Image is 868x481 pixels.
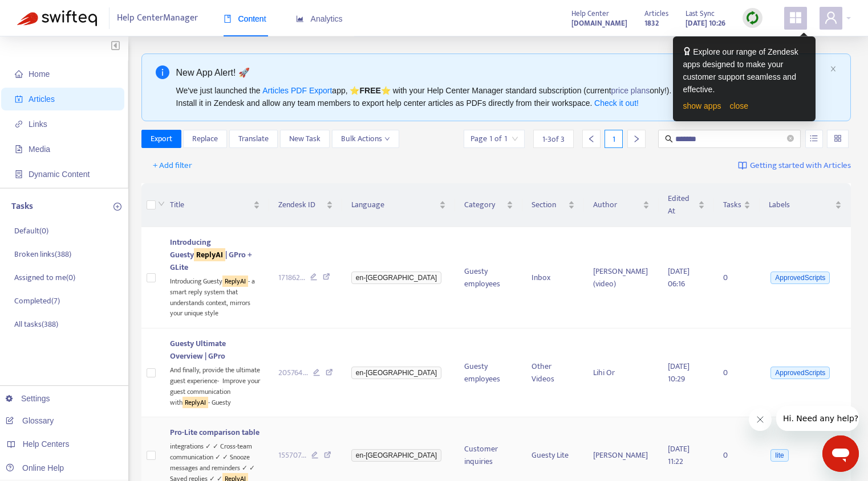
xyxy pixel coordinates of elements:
[194,248,225,261] sqkw: ReplyAI
[156,65,169,79] span: info-circle
[760,183,851,227] th: Labels
[769,199,833,211] span: Labels
[170,337,226,363] span: Guesty Ultimate Overview | GPro
[176,84,826,109] div: We've just launched the app, ⭐ ⭐️ with your Help Center Manager standard subscription (current on...
[770,367,830,379] span: ApprovedScripts
[789,11,802,24] span: appstore
[587,135,595,143] span: left
[668,442,689,468] span: [DATE] 11:22
[170,426,259,439] span: Pro-Lite comparison table
[222,276,248,287] sqkw: ReplyAI
[542,133,565,145] span: 1 - 3 of 3
[14,295,60,307] p: Completed ( 7 )
[522,227,584,328] td: Inbox
[787,135,794,142] span: close-circle
[455,227,522,328] td: Guesty employees
[15,170,23,178] span: container
[571,7,609,20] span: Help Center
[29,170,90,179] span: Dynamic Content
[611,86,650,95] a: price plans
[278,272,305,284] span: 171862 ...
[824,11,838,24] span: user
[455,328,522,417] td: Guesty employees
[351,367,441,379] span: en-[GEOGRAPHIC_DATA]
[117,7,198,29] span: Help Center Manager
[113,203,121,211] span: plus-circle
[29,94,55,104] span: Articles
[644,17,659,30] strong: 1832
[683,46,805,96] div: Explore our range of Zendesk apps designed to make your customer support seamless and effective.
[6,463,64,472] a: Online Help
[594,98,639,108] a: Check it out!
[341,133,390,145] span: Bulk Actions
[632,135,640,143] span: right
[153,159,192,172] span: + Add filter
[776,406,859,431] iframe: Message from company
[584,183,659,227] th: Author
[723,199,741,211] span: Tasks
[745,11,760,25] img: sync.dc5367851b00ba804db3.png
[170,363,260,408] div: And finally, provide the ultimate guest experience- Improve your guest communication with - Guesty
[714,183,760,227] th: Tasks
[384,136,390,142] span: down
[224,15,232,23] span: book
[269,183,342,227] th: Zendesk ID
[332,130,399,148] button: Bulk Actionsdown
[296,15,304,23] span: area-chart
[686,17,725,30] strong: [DATE] 10:26
[144,157,201,175] button: + Add filter
[749,408,772,431] iframe: Close message
[23,439,70,449] span: Help Centers
[141,130,181,148] button: Export
[238,133,269,145] span: Translate
[151,133,172,145] span: Export
[14,225,48,237] p: Default ( 0 )
[6,394,50,403] a: Settings
[289,133,321,145] span: New Task
[170,274,260,319] div: Introducing Guesty - a smart reply system that understands context, mirrors your unique style
[455,183,522,227] th: Category
[770,449,788,462] span: lite
[686,7,715,20] span: Last Sync
[170,199,251,211] span: Title
[810,134,818,142] span: unordered-list
[822,435,859,472] iframe: Button to launch messaging window
[351,272,441,284] span: en-[GEOGRAPHIC_DATA]
[176,65,826,80] div: New App Alert! 🚀
[532,199,566,211] span: Section
[787,134,794,145] span: close-circle
[170,236,252,274] span: Introducing Guesty | GPro + GLite
[605,130,623,148] div: 1
[11,200,33,213] p: Tasks
[342,183,455,227] th: Language
[584,328,659,417] td: Lihi Or
[644,7,668,20] span: Articles
[571,17,627,30] a: [DOMAIN_NAME]
[714,328,760,417] td: 0
[161,183,269,227] th: Title
[750,159,851,172] span: Getting started with Articles
[830,65,837,73] button: close
[278,367,308,379] span: 205764 ...
[224,14,266,23] span: Content
[29,120,47,129] span: Links
[14,318,58,330] p: All tasks ( 388 )
[278,449,306,462] span: 155707 ...
[668,360,689,385] span: [DATE] 10:29
[683,101,721,110] a: show apps
[729,101,748,110] a: close
[296,14,343,23] span: Analytics
[262,86,332,95] a: Articles PDF Export
[738,161,747,170] img: image-link
[6,416,54,425] a: Glossary
[593,199,640,211] span: Author
[15,70,23,78] span: home
[15,145,23,153] span: file-image
[229,130,278,148] button: Translate
[351,199,437,211] span: Language
[29,145,50,154] span: Media
[182,397,208,408] sqkw: ReplyAI
[17,10,97,26] img: Swifteq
